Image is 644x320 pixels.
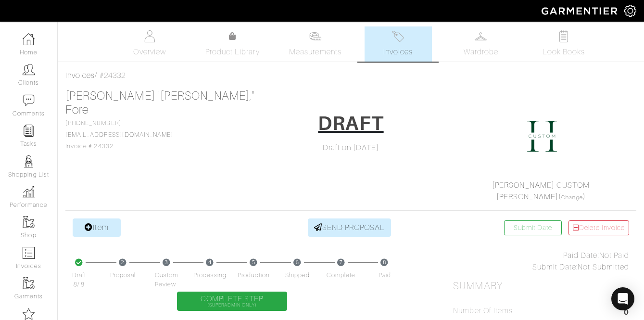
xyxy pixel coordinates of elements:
[464,46,498,58] span: Wardrobe
[457,179,625,203] div: ( )
[518,112,566,160] img: Xu4pDjgfsNsX2exS7cacv7QJ.png
[530,26,597,62] a: Look Books
[532,263,578,271] span: Submit Date:
[73,218,121,237] a: Item
[116,26,183,62] a: Overview
[557,30,569,42] img: todo-9ac3debb85659649dc8f770b8b6100bb5dab4b48dedcbae339e5042a72dfd3cc.svg
[285,271,310,280] span: Shipped
[163,258,171,266] span: 3
[380,258,389,266] span: 8
[281,26,349,62] a: Measurements
[23,33,35,45] img: dashboard-icon-dbcd8f5a0b271acd01030246c82b418ddd0df26cd7fceb0bd07c9910d44c42f6.png
[23,247,35,259] img: orders-icon-0abe47150d42831381b5fb84f609e132dff9fe21cb692f30cb5eec754e2cba89.png
[23,186,35,198] img: graph-8b7af3c665d003b59727f371ae50e7771705bf0c487971e6e97d053d13c5068d.png
[193,271,227,280] span: Processing
[23,308,35,320] img: companies-icon-14a0f246c7e91f24465de634b560f0151b0cc5c9ce11af5fac52e6d7d6371812.png
[23,277,35,289] img: garments-icon-b7da505a4dc4fd61783c78ac3ca0ef83fa9d6f193b1c9dc38574b1d14d53ca28.png
[23,216,35,228] img: garments-icon-b7da505a4dc4fd61783c78ac3ca0ef83fa9d6f193b1c9dc38574b1d14d53ca28.png
[318,112,383,135] h1: DRAFT
[327,271,355,280] span: Complete
[201,303,264,307] span: (SUPERADMIN ONLY)
[65,70,636,81] div: / #24332
[309,30,321,42] img: measurements-466bbee1fd09ba9460f595b01e5d73f9e2bff037440d3c8f018324cb6cdf7a4a.svg
[23,125,35,137] img: reminder-icon-8004d30b9f0a5d33ae49ab947aed9ed385cf756f9e5892f1edd6e32f2345188e.png
[624,5,636,17] img: gear-icon-white-bd11855cb880d31180b6d7d6211b90ccbf57a29d726f0c71d8c61bd08dd39cc2.png
[177,292,287,311] a: COMPLETE STEP(SUPERADMIN ONLY)
[133,46,165,58] span: Overview
[65,71,95,80] a: Invoices
[72,271,86,289] span: Draft 8/ 8
[453,250,629,273] div: Not Paid Not Submitted
[337,258,345,266] span: 7
[308,218,391,237] a: SEND PROPOSAL
[199,31,266,58] a: Product Library
[492,181,590,190] a: [PERSON_NAME] CUSTOM
[568,220,629,235] a: Delete Invoice
[624,307,629,320] span: 0
[453,280,629,292] h2: Summary
[563,251,599,260] span: Paid Date:
[365,26,432,62] a: Invoices
[293,258,302,266] span: 6
[447,26,515,62] a: Wardrobe
[155,271,178,289] span: Custom Review
[119,258,127,266] span: 2
[238,271,270,280] span: Production
[65,131,173,138] a: [EMAIL_ADDRESS][DOMAIN_NAME]
[475,30,487,42] img: wardrobe-487a4870c1b7c33e795ec22d11cfc2ed9d08956e64fb3008fe2437562e282088.svg
[23,64,35,76] img: clients-icon-6bae9207a08558b7cb47a8932f037763ab4055f8c8b6bfacd5dc20c3e0201464.png
[144,30,156,42] img: basicinfo-40fd8af6dae0f16599ec9e87c0ef1c0a1fdea2edbe929e3d69a839185d80c458.svg
[504,220,562,235] a: Submit Date
[23,94,35,106] img: comment-icon-a0a6a9ef722e966f86d9cbdc48e553b5cf19dbc54f86b18d962a5391bc8f6eb6.png
[65,90,255,116] a: [PERSON_NAME] "[PERSON_NAME]," Fore
[379,271,391,280] span: Paid
[561,194,582,200] a: Change
[263,142,439,154] div: Draft on [DATE]
[543,46,585,58] span: Look Books
[537,2,624,19] img: garmentier-logo-header-white-b43fb05a5012e4ada735d5af1a66efaba907eab6374d6393d1fbf88cb4ef424d.png
[611,287,634,310] div: Open Intercom Messenger
[206,258,214,266] span: 4
[453,307,513,316] h5: Number of Items
[205,46,260,58] span: Product Library
[23,155,35,167] img: stylists-icon-eb353228a002819b7ec25b43dbf5f0378dd9e0616d9560372ff212230b889e62.png
[383,46,413,58] span: Invoices
[65,120,173,150] span: [PHONE_NUMBER] Invoice # 24332
[289,46,341,58] span: Measurements
[392,30,404,42] img: orders-27d20c2124de7fd6de4e0e44c1d41de31381a507db9b33961299e4e07d508b8c.svg
[312,108,390,142] a: DRAFT
[250,258,258,266] span: 5
[496,192,559,201] a: [PERSON_NAME]
[110,271,136,280] span: Proposal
